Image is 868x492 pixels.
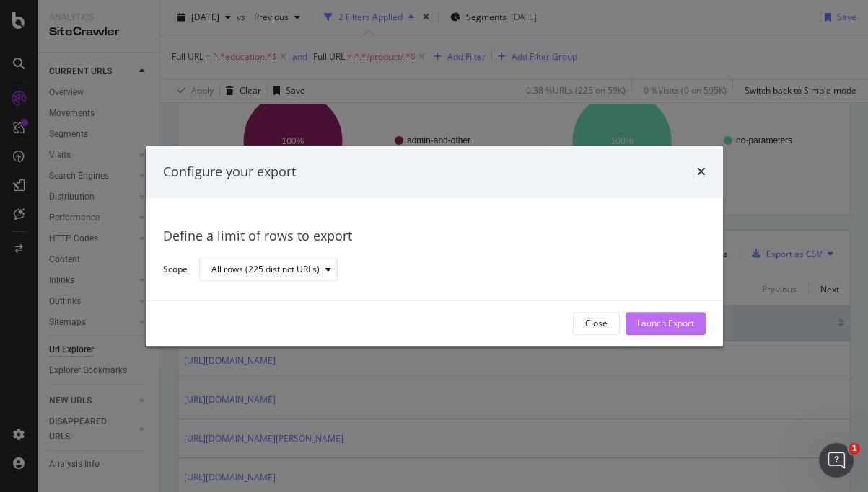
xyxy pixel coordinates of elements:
div: Configure your export [163,163,296,182]
div: Close [585,318,608,330]
span: 1 [849,443,860,455]
label: Scope [163,263,188,279]
iframe: Intercom live chat [819,443,854,478]
button: Launch Export [626,312,706,335]
button: Close [573,312,620,335]
div: Define a limit of rows to export [163,228,706,246]
div: Launch Export [637,318,694,330]
div: modal [146,146,723,346]
button: All rows (225 distinct URLs) [199,259,338,282]
div: times [697,163,706,182]
div: All rows (225 distinct URLs) [211,266,320,274]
